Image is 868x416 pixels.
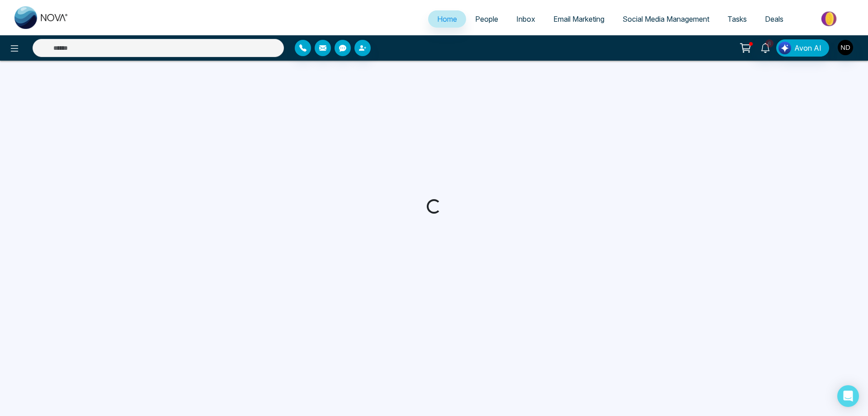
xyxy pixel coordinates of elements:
img: Lead Flow [778,42,791,54]
span: 6 [765,39,774,48]
a: Email Marketing [544,10,613,28]
a: 6 [755,39,776,55]
a: Social Media Management [613,10,718,28]
span: Social Media Management [623,14,709,24]
span: People [475,14,498,24]
span: Avon AI [794,43,821,53]
span: Tasks [727,14,747,24]
img: User Avatar [838,40,853,55]
img: Nova CRM Logo [14,6,69,29]
span: Home [437,14,457,24]
span: Inbox [516,14,535,24]
a: Inbox [507,10,544,28]
a: Deals [756,10,793,28]
span: Email Marketing [553,14,604,24]
a: Home [428,10,466,28]
a: People [466,10,507,28]
button: Avon AI [776,39,829,57]
span: Deals [765,14,783,24]
div: Open Intercom Messenger [837,385,859,407]
img: Market-place.gif [797,9,863,29]
a: Tasks [718,10,756,28]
